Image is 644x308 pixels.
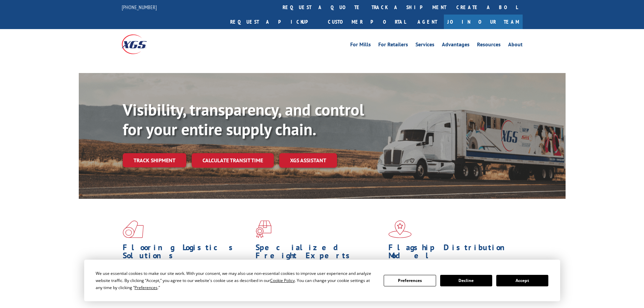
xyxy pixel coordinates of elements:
[123,243,251,263] h1: Flooring Logistics Solutions
[415,42,434,49] a: Services
[442,42,470,49] a: Advantages
[84,260,560,301] div: Cookie Consent Prompt
[323,15,411,29] a: Customer Portal
[256,243,383,263] h1: Specialized Freight Experts
[270,278,295,283] span: Cookie Policy
[477,42,501,49] a: Resources
[444,15,523,29] a: Join Our Team
[122,4,157,10] a: [PHONE_NUMBER]
[384,275,436,286] button: Preferences
[411,15,444,29] a: Agent
[350,42,371,49] a: For Mills
[378,42,408,49] a: For Retailers
[96,270,376,291] div: We use essential cookies to make our site work. With your consent, we may also use non-essential ...
[123,220,144,238] img: xgs-icon-total-supply-chain-intelligence-red
[225,15,323,29] a: Request a pickup
[135,285,158,290] span: Preferences
[440,275,492,286] button: Decline
[388,243,516,263] h1: Flagship Distribution Model
[192,153,274,168] a: Calculate transit time
[388,220,412,238] img: xgs-icon-flagship-distribution-model-red
[496,275,548,286] button: Accept
[279,153,337,168] a: XGS ASSISTANT
[508,42,523,49] a: About
[123,153,186,167] a: Track shipment
[123,99,364,140] b: Visibility, transparency, and control for your entire supply chain.
[256,220,271,238] img: xgs-icon-focused-on-flooring-red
